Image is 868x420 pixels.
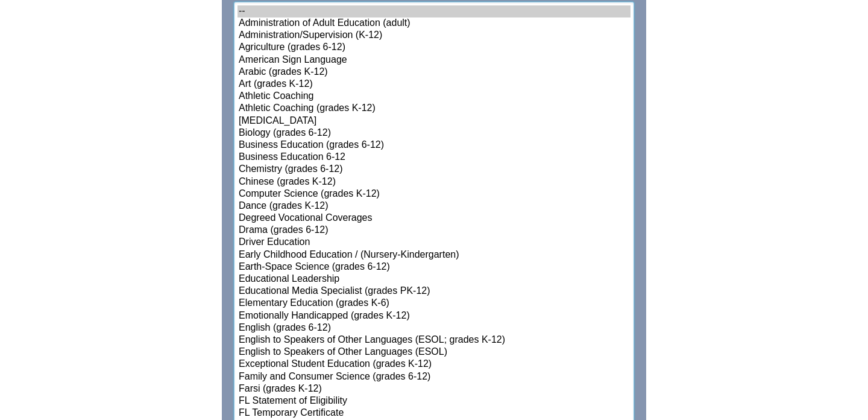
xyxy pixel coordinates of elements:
[237,54,631,66] option: American Sign Language
[237,188,631,200] option: Computer Science (grades K-12)
[237,103,631,115] option: Athletic Coaching (grades K-12)
[237,30,631,42] option: Administration/Supervision (K-12)
[237,151,631,164] option: Business Education 6-12
[237,139,631,151] option: Business Education (grades 6-12)
[237,261,631,273] option: Earth-Space Science (grades 6-12)
[237,224,631,237] option: Drama (grades 6-12)
[237,176,631,188] option: Chinese (grades K-12)
[237,297,631,310] option: Elementary Education (grades K-6)
[237,249,631,261] option: Early Childhood Education / (Nursery-Kindergarten)
[237,273,631,285] option: Educational Leadership
[237,66,631,78] option: Arabic (grades K-12)
[237,42,631,54] option: Agriculture (grades 6-12)
[237,237,631,249] option: Driver Education
[237,371,631,383] option: Family and Consumer Science (grades 6-12)
[237,358,631,371] option: Exceptional Student Education (grades K-12)
[237,212,631,224] option: Degreed Vocational Coverages
[237,383,631,395] option: Farsi (grades K-12)
[237,78,631,91] option: Art (grades K-12)
[237,322,631,334] option: English (grades 6-12)
[237,395,631,407] option: FL Statement of Eligibility
[237,285,631,297] option: Educational Media Specialist (grades PK-12)
[237,5,631,17] option: --
[237,17,631,30] option: Administration of Adult Education (adult)
[237,200,631,212] option: Dance (grades K-12)
[237,164,631,176] option: Chemistry (grades 6-12)
[237,127,631,139] option: Biology (grades 6-12)
[237,115,631,127] option: [MEDICAL_DATA]
[237,407,631,419] option: FL Temporary Certificate
[237,91,631,103] option: Athletic Coaching
[237,310,631,322] option: Emotionally Handicapped (grades K-12)
[237,346,631,358] option: English to Speakers of Other Languages (ESOL)
[237,334,631,346] option: English to Speakers of Other Languages (ESOL; grades K-12)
